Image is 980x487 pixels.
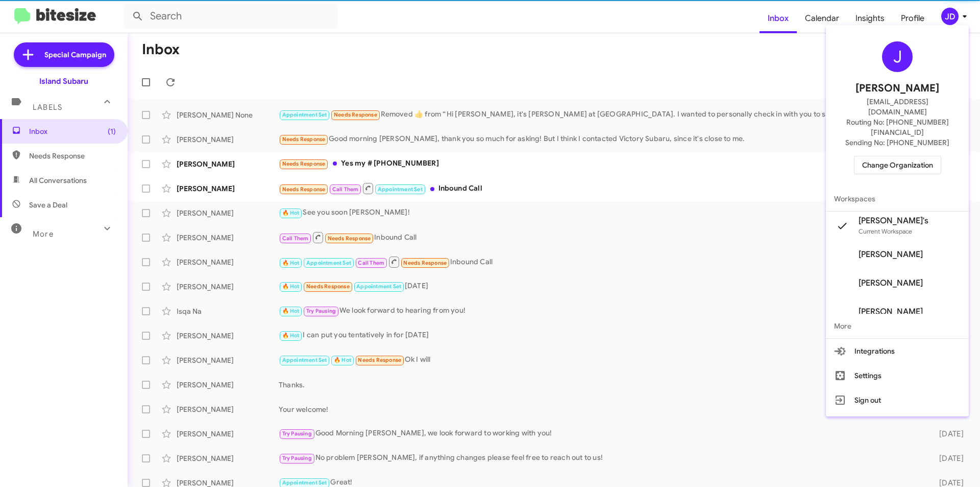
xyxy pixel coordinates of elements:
[826,339,969,363] button: Integrations
[855,80,939,97] span: [PERSON_NAME]
[845,137,949,148] span: Sending No: [PHONE_NUMBER]
[859,216,928,226] span: [PERSON_NAME]'s
[854,156,941,174] button: Change Organization
[826,388,969,412] button: Sign out
[862,156,933,174] span: Change Organization
[859,307,923,317] span: [PERSON_NAME]
[838,97,957,117] span: [EMAIL_ADDRESS][DOMAIN_NAME]
[882,41,913,72] div: J
[859,278,923,288] span: [PERSON_NAME]
[838,117,957,137] span: Routing No: [PHONE_NUMBER][FINANCIAL_ID]
[859,227,912,235] span: Current Workspace
[826,314,969,338] span: More
[859,249,923,260] span: [PERSON_NAME]
[826,187,969,211] span: Workspaces
[826,363,969,388] button: Settings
